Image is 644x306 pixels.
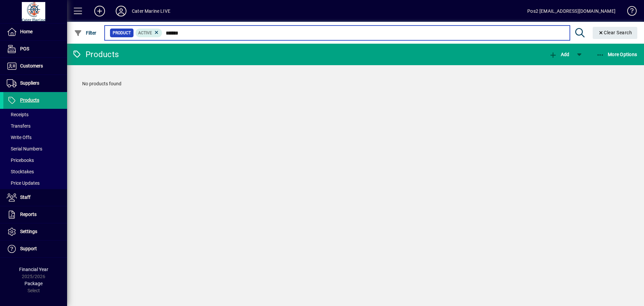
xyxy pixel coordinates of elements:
span: Products [20,97,39,103]
span: Serial Numbers [7,146,42,151]
a: Suppliers [3,75,67,92]
button: Profile [110,5,132,17]
span: Suppliers [20,80,39,86]
span: Active [138,31,152,35]
a: Reports [3,206,67,223]
a: Transfers [3,120,67,132]
span: Filter [74,30,97,36]
a: POS [3,41,67,57]
button: Filter [72,27,98,39]
div: Products [72,49,119,60]
span: Clear Search [598,30,632,35]
span: Reports [20,212,37,217]
a: Home [3,24,67,40]
a: Receipts [3,109,67,120]
span: More Options [596,52,637,57]
span: Write Offs [7,135,32,140]
button: Add [89,5,110,17]
div: No products found [75,74,636,94]
span: Add [549,52,569,57]
span: Settings [20,229,37,234]
a: Customers [3,58,67,75]
a: Price Updates [3,177,67,189]
span: Price Updates [7,180,40,186]
span: Staff [20,194,31,200]
span: Customers [20,63,43,69]
span: Transfers [7,123,31,129]
a: Knowledge Base [622,1,636,23]
button: Add [547,48,571,60]
a: Stocktakes [3,166,67,177]
span: POS [20,46,29,51]
span: Home [20,29,33,34]
span: Product [113,30,131,36]
div: Cater Marine LIVE [132,6,170,16]
span: Financial Year [19,267,48,272]
div: Pos2 [EMAIL_ADDRESS][DOMAIN_NAME] [527,6,615,16]
mat-chip: Activation Status: Active [136,29,162,37]
button: More Options [595,48,639,60]
span: Support [20,246,37,251]
span: Pricebooks [7,158,34,163]
a: Support [3,241,67,257]
a: Serial Numbers [3,143,67,155]
button: Clear [593,27,638,39]
span: Receipts [7,112,29,117]
span: Package [24,281,43,286]
a: Pricebooks [3,155,67,166]
a: Staff [3,189,67,206]
span: Stocktakes [7,169,34,174]
a: Settings [3,223,67,240]
a: Write Offs [3,132,67,143]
